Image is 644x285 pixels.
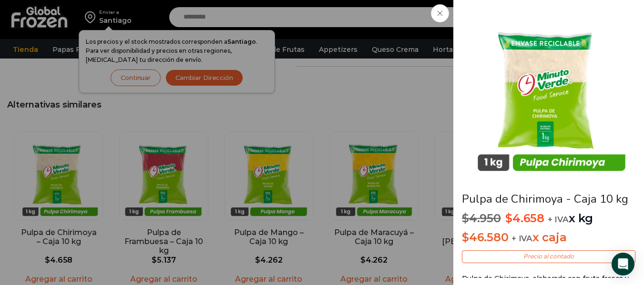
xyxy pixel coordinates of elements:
bdi: 4.950 [462,211,501,225]
a: Pulpa de Chirimoya - Caja 10 kg [462,191,628,206]
span: $ [462,211,469,225]
span: + IVA [511,234,532,243]
div: 1 / 2 [463,7,634,182]
span: $ [505,211,512,225]
span: + IVA [548,215,569,224]
bdi: 4.658 [505,211,544,225]
span: $ [462,230,469,244]
div: Open Intercom Messenger [612,253,634,275]
p: x caja [462,231,635,245]
p: Precio al contado [462,250,635,263]
p: x kg [462,212,635,226]
bdi: 46.580 [462,230,508,244]
img: pulpa-chirimoya [463,7,634,178]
